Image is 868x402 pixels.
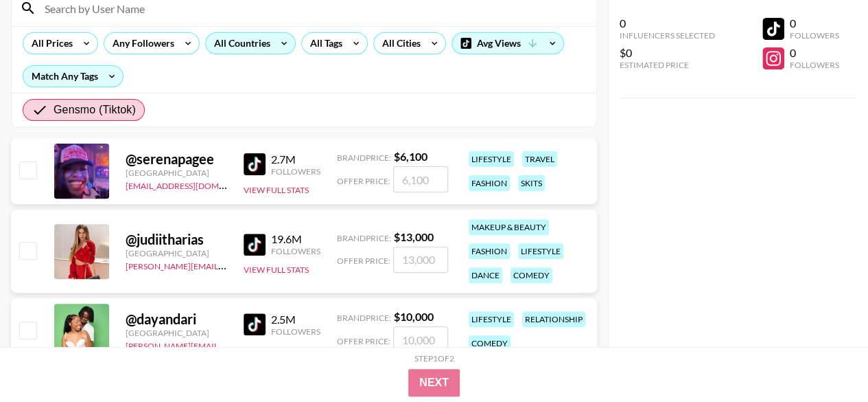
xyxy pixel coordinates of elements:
button: View Full Stats [244,345,309,355]
div: @ judiitharias [126,231,227,248]
button: View Full Stats [244,265,309,275]
span: Offer Price: [337,176,390,186]
span: Gensmo (Tiktok) [54,102,136,118]
span: Brand Price: [337,153,391,163]
div: Followers [271,166,320,177]
img: TikTok [244,153,266,175]
div: All Tags [302,33,345,54]
a: [EMAIL_ADDRESS][DOMAIN_NAME] [126,178,263,191]
div: Estimated Price [620,60,715,70]
div: Followers [790,60,839,70]
input: 13,000 [393,247,448,273]
input: 10,000 [393,326,448,353]
div: All Cities [374,33,423,54]
div: Step 1 of 2 [414,353,454,364]
div: Followers [271,246,320,256]
button: View Full Stats [244,185,309,195]
iframe: Drift Widget Chat Controller [799,333,852,386]
div: lifestyle [469,311,514,327]
div: @ serenapagee [126,150,227,168]
div: All Countries [206,33,273,54]
div: skits [518,175,545,191]
div: fashion [469,243,510,259]
div: lifestyle [518,243,563,259]
div: Followers [790,30,839,41]
div: comedy [469,335,511,351]
div: [GEOGRAPHIC_DATA] [126,328,227,338]
span: Brand Price: [337,313,391,323]
span: Offer Price: [337,256,390,266]
div: Match Any Tags [23,66,123,87]
div: Followers [271,326,320,337]
div: $0 [620,46,715,60]
button: Next [408,369,460,397]
a: [PERSON_NAME][EMAIL_ADDRESS][DOMAIN_NAME] [126,338,329,351]
a: [PERSON_NAME][EMAIL_ADDRESS][DOMAIN_NAME] [126,258,329,271]
div: @ dayandari [126,311,227,328]
img: TikTok [244,234,266,256]
span: Offer Price: [337,336,390,346]
div: Influencers Selected [620,30,715,41]
div: 0 [790,46,839,60]
div: 19.6M [271,232,320,246]
div: comedy [511,267,552,283]
div: 0 [790,16,839,30]
div: fashion [469,175,510,191]
div: All Prices [23,33,75,54]
img: TikTok [244,313,266,335]
strong: $ 13,000 [394,230,434,243]
strong: $ 6,100 [394,150,427,163]
div: lifestyle [469,151,514,167]
span: Brand Price: [337,233,391,243]
div: Any Followers [104,33,177,54]
div: 2.5M [271,313,320,326]
div: Avg Views [452,33,563,54]
strong: $ 10,000 [394,310,434,323]
div: relationship [522,311,585,327]
div: [GEOGRAPHIC_DATA] [126,248,227,258]
div: dance [469,267,502,283]
div: [GEOGRAPHIC_DATA] [126,168,227,178]
div: makeup & beauty [469,219,549,235]
div: 2.7M [271,153,320,166]
div: travel [522,151,557,167]
div: 0 [620,16,715,30]
input: 6,100 [393,166,448,192]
